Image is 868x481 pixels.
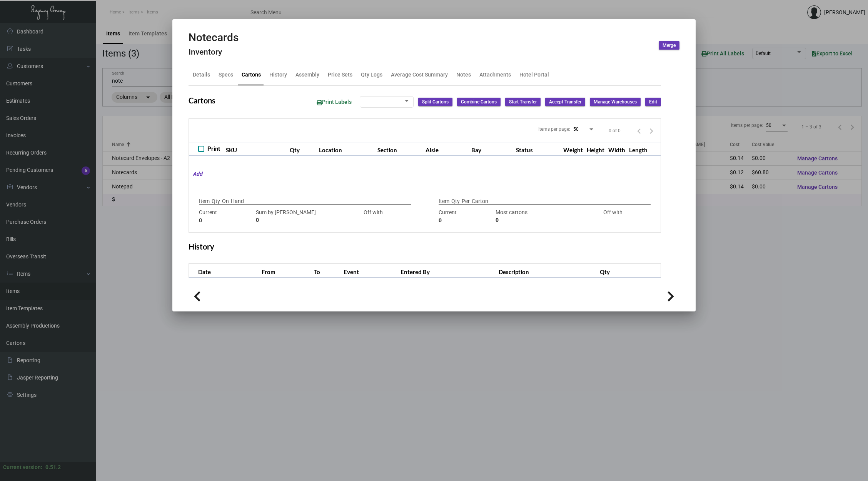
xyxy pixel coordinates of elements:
p: Qty [212,197,220,205]
th: Entered By [399,264,497,278]
th: Length [627,143,649,156]
div: Current [199,208,252,225]
button: Split Cartons [418,98,452,106]
th: SKU [224,143,288,156]
span: Combine Cartons [461,99,497,105]
th: Qty [598,264,661,278]
span: 50 [573,126,579,132]
th: Width [606,143,627,156]
span: Manage Warehouses [594,99,637,105]
th: Event [342,264,399,278]
div: 0 of 0 [609,127,621,134]
th: Qty [288,143,317,156]
div: Qty Logs [361,71,382,79]
div: Off with [347,208,400,225]
p: Item [439,197,449,205]
div: Average Cost Summary [391,71,448,79]
button: Start Transfer [505,98,541,106]
div: Notes [456,71,471,79]
span: Start Transfer [509,99,537,105]
span: Merge [663,42,676,49]
th: Bay [469,143,514,156]
p: Hand [231,197,244,205]
p: Qty [451,197,460,205]
span: Split Cartons [422,99,449,105]
th: From [260,264,312,278]
div: 0.51.2 [45,463,61,471]
p: On [222,197,229,205]
div: Price Sets [328,71,352,79]
button: Merge [659,41,679,50]
div: Hotel Portal [519,71,549,79]
th: Height [585,143,606,156]
button: Previous page [633,125,645,137]
div: Off with [586,208,639,225]
p: Carton [472,197,488,205]
div: Items per page: [538,126,570,133]
span: Accept Transfer [549,99,581,105]
div: Most cartons [496,208,583,225]
span: Print Labels [317,99,352,105]
div: Attachments [479,71,511,79]
th: Description [497,264,598,278]
th: Aisle [424,143,469,156]
span: Print [207,144,220,153]
span: Edit [649,99,657,105]
th: Location [317,143,376,156]
button: Next page [645,125,658,137]
div: Cartons [242,71,261,79]
div: Current version: [3,463,42,471]
th: Section [376,143,424,156]
h2: Notecards [189,31,239,44]
h2: History [189,242,214,251]
button: Manage Warehouses [590,98,641,106]
div: Assembly [295,71,319,79]
th: To [312,264,342,278]
button: Edit [645,98,661,106]
mat-select: Items per page: [573,126,595,132]
mat-hint: Add [189,170,202,178]
div: Details [193,71,210,79]
button: Accept Transfer [545,98,585,106]
div: Sum by [PERSON_NAME] [256,208,343,225]
h4: Inventory [189,47,239,57]
button: Combine Cartons [457,98,501,106]
th: Date [189,264,260,278]
div: History [269,71,287,79]
th: Weight [561,143,585,156]
div: Specs [219,71,233,79]
p: Per [462,197,470,205]
button: Print Labels [310,95,358,109]
div: Current [439,208,492,225]
p: Item [199,197,210,205]
h2: Cartons [189,96,215,105]
th: Status [514,143,561,156]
